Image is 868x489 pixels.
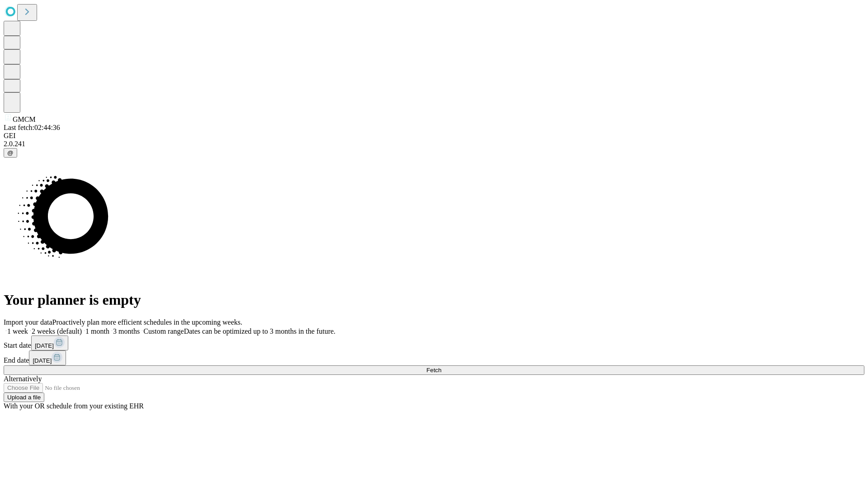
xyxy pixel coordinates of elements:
[184,327,335,335] span: Dates can be optimized up to 3 months in the future.
[52,318,242,326] span: Proactively plan more efficient schedules in the upcoming weeks.
[33,357,52,364] span: [DATE]
[4,336,864,350] div: Start date
[29,350,66,365] button: [DATE]
[426,367,441,374] span: Fetch
[143,327,184,335] span: Custom range
[7,327,28,335] span: 1 week
[4,402,144,410] span: With your OR schedule from your existing EHR
[113,327,140,335] span: 3 months
[4,292,864,308] h1: Your planner is empty
[4,318,52,326] span: Import your data
[4,365,864,375] button: Fetch
[32,327,82,335] span: 2 weeks (default)
[85,327,109,335] span: 1 month
[7,149,14,156] span: @
[4,140,864,148] div: 2.0.241
[13,115,36,123] span: GMCM
[31,336,68,350] button: [DATE]
[4,350,864,365] div: End date
[4,393,44,402] button: Upload a file
[4,375,42,383] span: Alternatively
[4,124,60,131] span: Last fetch: 02:44:36
[4,132,864,140] div: GEI
[35,342,54,349] span: [DATE]
[4,148,17,158] button: @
